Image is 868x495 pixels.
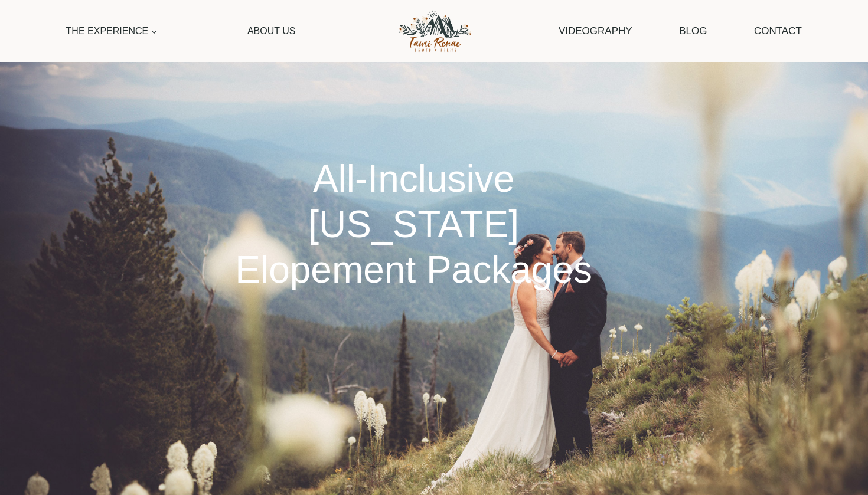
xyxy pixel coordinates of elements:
[553,16,808,46] nav: Secondary
[553,16,638,46] a: Videography
[60,18,164,44] a: The Experience
[242,18,301,44] a: About Us
[60,18,301,44] nav: Primary
[231,156,596,292] h1: All-Inclusive [US_STATE] Elopement Packages
[748,16,808,46] a: Contact
[386,6,483,55] img: Tami Renae Photo & Films Logo
[66,24,158,39] span: The Experience
[673,16,713,46] a: Blog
